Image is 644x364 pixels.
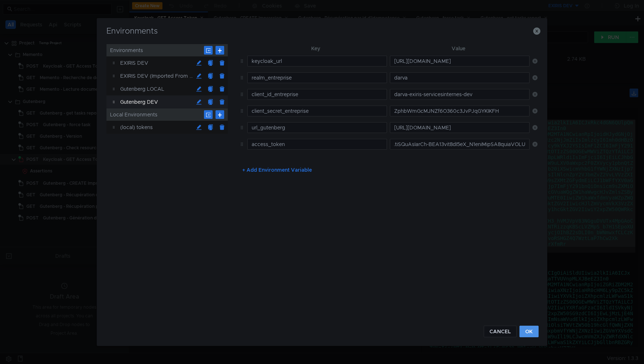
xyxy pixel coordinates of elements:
th: Key [244,44,387,53]
div: Local Environments [106,108,228,121]
div: Environments [106,44,228,56]
div: Gutenberg DEV [120,95,193,108]
div: EXIRIS DEV [120,56,193,69]
div: (local) tokens [120,121,193,134]
h3: Environments [105,27,539,35]
div: EXIRIS DEV (Imported From Postman) [120,69,193,82]
th: Value [387,44,530,53]
div: Gutenberg LOCAL [120,82,193,95]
